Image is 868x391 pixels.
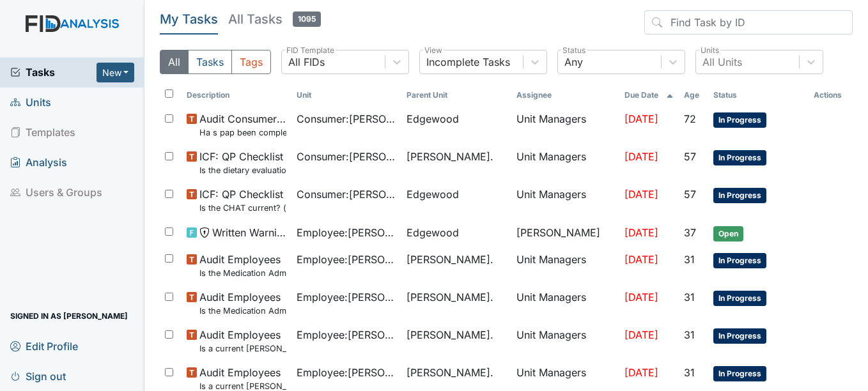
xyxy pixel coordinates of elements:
span: [DATE] [624,112,658,125]
td: Unit Managers [511,284,619,322]
h5: All Tasks [228,10,321,28]
span: Open [713,226,743,241]
button: Tasks [188,50,232,74]
span: [PERSON_NAME]. [407,327,493,342]
th: Toggle SortBy [708,84,809,106]
span: In Progress [713,291,766,306]
span: Analysis [10,153,67,172]
span: 31 [684,328,695,341]
div: Any [564,54,583,70]
span: In Progress [713,150,766,165]
span: Employee : [PERSON_NAME] [297,252,396,267]
small: Is a current [PERSON_NAME] Training certificate found in the file (1 year)? [199,342,286,355]
span: In Progress [713,188,766,203]
span: 72 [684,112,696,125]
span: Employee : [PERSON_NAME] [297,289,396,305]
small: Is the CHAT current? (document the date in the comment section) [199,202,286,214]
span: Signed in as [PERSON_NAME] [10,306,128,326]
td: Unit Managers [511,181,619,219]
small: Is the dietary evaluation current? (document the date in the comment section) [199,164,286,176]
span: In Progress [713,112,766,128]
span: Audit Employees Is the Medication Administration Test and 2 observation checklist (hire after 10/... [199,252,286,279]
th: Actions [809,84,853,106]
span: [DATE] [624,291,658,303]
span: 1095 [293,11,321,27]
span: [DATE] [624,366,658,379]
small: Is the Medication Administration certificate found in the file? [199,305,286,317]
div: Type filter [160,50,271,74]
span: 37 [684,226,696,239]
button: New [97,63,135,82]
h5: My Tasks [160,10,218,28]
td: Unit Managers [511,247,619,284]
th: Toggle SortBy [401,84,511,106]
th: Toggle SortBy [679,84,708,106]
button: Tags [231,50,271,74]
span: In Progress [713,253,766,268]
span: [DATE] [624,188,658,201]
td: Unit Managers [511,322,619,360]
span: [PERSON_NAME]. [407,149,493,164]
small: Is the Medication Administration Test and 2 observation checklist (hire after 10/07) found in the... [199,267,286,279]
span: Consumer : [PERSON_NAME] [297,149,396,164]
span: [DATE] [624,328,658,341]
span: Units [10,93,51,112]
span: Audit Consumers Charts Ha s pap been completed for all females over 18 or is there evidence that ... [199,111,286,139]
th: Toggle SortBy [619,84,679,106]
span: Edit Profile [10,336,78,356]
span: ICF: QP Checklist Is the CHAT current? (document the date in the comment section) [199,187,286,214]
span: Audit Employees Is the Medication Administration certificate found in the file? [199,289,286,317]
a: Tasks [10,65,97,80]
div: All FIDs [288,54,325,70]
small: Ha s pap been completed for all [DEMOGRAPHIC_DATA] over 18 or is there evidence that one is not r... [199,126,286,139]
span: [DATE] [624,150,658,163]
th: Toggle SortBy [182,84,291,106]
span: 31 [684,291,695,303]
td: Unit Managers [511,106,619,144]
span: Consumer : [PERSON_NAME] [297,187,396,202]
input: Find Task by ID [644,10,853,34]
span: Employee : [PERSON_NAME] [297,365,396,380]
span: Edgewood [407,111,459,126]
span: 57 [684,150,696,163]
span: 57 [684,188,696,201]
input: Toggle All Rows Selected [165,89,173,98]
td: [PERSON_NAME] [511,220,619,247]
span: [PERSON_NAME]. [407,252,493,267]
td: Unit Managers [511,144,619,181]
div: All Units [702,54,742,70]
span: 31 [684,253,695,266]
span: Edgewood [407,187,459,202]
span: Audit Employees Is a current MANDT Training certificate found in the file (1 year)? [199,327,286,355]
span: Sign out [10,366,66,386]
button: All [160,50,189,74]
th: Toggle SortBy [291,84,401,106]
span: Edgewood [407,225,459,240]
span: Employee : [PERSON_NAME] [297,327,396,342]
div: Incomplete Tasks [426,54,510,70]
span: [PERSON_NAME]. [407,289,493,305]
span: In Progress [713,366,766,381]
span: ICF: QP Checklist Is the dietary evaluation current? (document the date in the comment section) [199,149,286,176]
span: Written Warning [212,225,286,240]
span: Consumer : [PERSON_NAME] [297,111,396,126]
span: In Progress [713,328,766,344]
th: Assignee [511,84,619,106]
span: Employee : [PERSON_NAME] [297,225,396,240]
span: [DATE] [624,253,658,266]
span: 31 [684,366,695,379]
span: [DATE] [624,226,658,239]
span: [PERSON_NAME]. [407,365,493,380]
